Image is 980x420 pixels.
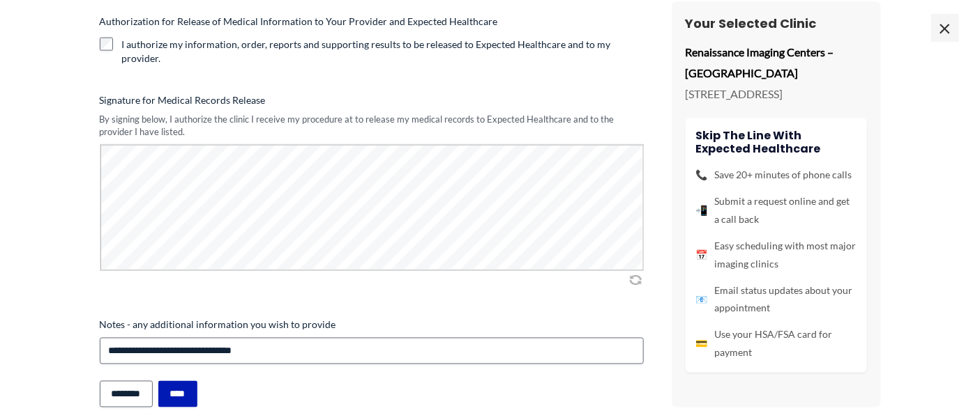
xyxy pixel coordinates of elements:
[696,246,708,264] span: 📅
[686,15,867,31] h3: Your Selected Clinic
[931,14,959,42] span: ×
[686,42,867,83] p: Renaissance Imaging Centers – [GEOGRAPHIC_DATA]
[696,192,857,228] li: Submit a request online and get a call back
[696,201,708,219] span: 📲
[696,290,708,309] span: 📧
[100,318,644,332] label: Notes - any additional information you wish to provide
[696,166,857,184] li: Save 20+ minutes of phone calls
[100,113,644,139] div: By signing below, I authorize the clinic I receive my procedure at to release my medical records ...
[100,93,644,107] label: Signature for Medical Records Release
[696,335,708,353] span: 💳
[100,15,498,29] legend: Authorization for Release of Medical Information to Your Provider and Expected Healthcare
[696,128,857,155] h4: Skip the line with Expected Healthcare
[122,38,644,65] label: I authorize my information, order, reports and supporting results to be released to Expected Heal...
[696,281,857,318] li: Email status updates about your appointment
[686,84,867,104] p: [STREET_ADDRESS]
[696,237,857,273] li: Easy scheduling with most major imaging clinics
[696,326,857,362] li: Use your HSA/FSA card for payment
[627,273,644,287] img: Clear Signature
[696,166,708,184] span: 📞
